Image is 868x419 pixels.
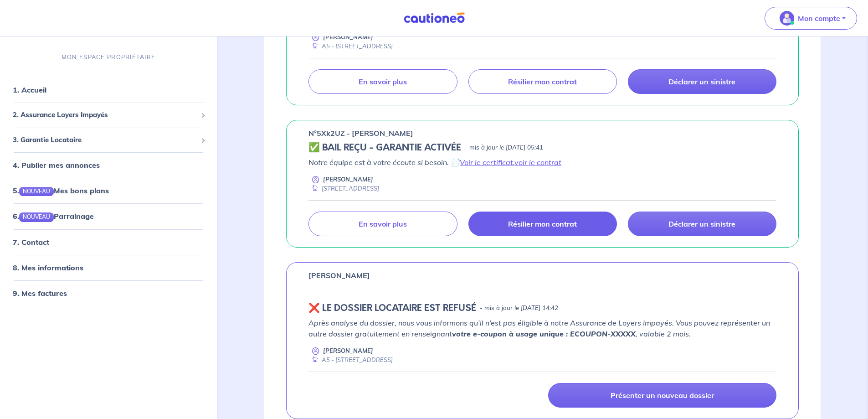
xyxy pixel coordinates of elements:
[4,131,213,149] div: 3. Garantie Locataire
[400,12,468,24] img: Cautioneo
[359,77,407,86] p: En savoir plus
[308,128,413,139] p: n°5Xk2UZ - [PERSON_NAME]
[308,356,393,364] div: A5 - [STREET_ADDRESS]
[308,42,393,51] div: A5 - [STREET_ADDRESS]
[308,69,457,94] a: En savoir plus
[468,69,617,94] a: Résilier mon contrat
[4,284,213,302] div: 9. Mes factures
[308,303,476,314] h5: ❌️️ LE DOSSIER LOCATAIRE EST REFUSÉ
[308,184,379,193] div: [STREET_ADDRESS]
[508,77,577,86] p: Résilier mon contrat
[13,135,197,145] span: 3. Garantie Locataire
[13,110,197,120] span: 2. Assurance Loyers Impayés
[4,106,213,124] div: 2. Assurance Loyers Impayés
[480,304,558,313] p: - mis à jour le [DATE] 14:42
[359,219,407,228] p: En savoir plus
[780,11,794,26] img: illu_account_valid_menu.svg
[13,160,100,170] a: 4. Publier mes annonces
[308,317,776,339] p: Après analyse du dossier, nous vous informons qu’il n’est pas éligible à notre Assurance de Loyer...
[4,233,213,251] div: 7. Contact
[323,175,373,184] p: [PERSON_NAME]
[62,53,155,62] p: MON ESPACE PROPRIÉTAIRE
[13,85,46,94] a: 1. Accueil
[452,329,636,338] strong: votre e-coupon à usage unique : ECOUPON-XXXXX
[460,158,513,167] a: Voir le certificat
[765,7,857,30] button: illu_account_valid_menu.svgMon compte
[4,207,213,225] div: 6.NOUVEAUParrainage
[4,181,213,200] div: 5.NOUVEAUMes bons plans
[611,391,714,400] p: Présenter un nouveau dossier
[465,143,543,152] p: - mis à jour le [DATE] 05:41
[628,212,776,236] a: Déclarer un sinistre
[4,258,213,276] div: 8. Mes informations
[4,156,213,174] div: 4. Publier mes annonces
[308,212,457,236] a: En savoir plus
[13,212,94,221] a: 6.NOUVEAUParrainage
[308,142,461,153] h5: ✅ BAIL REÇU - GARANTIE ACTIVÉE
[308,270,370,281] p: [PERSON_NAME]
[323,33,373,41] p: [PERSON_NAME]
[468,212,617,236] a: Résilier mon contrat
[13,263,83,272] a: 8. Mes informations
[514,158,561,167] a: voir le contrat
[628,69,776,94] a: Déclarer un sinistre
[668,219,735,228] p: Déclarer un sinistre
[13,288,67,297] a: 9. Mes factures
[323,347,373,355] p: [PERSON_NAME]
[308,142,776,153] div: state: CONTRACT-VALIDATED, Context: NEW,MAYBE-CERTIFICATE,ALONE,LESSOR-DOCUMENTS
[13,186,109,195] a: 5.NOUVEAUMes bons plans
[308,303,776,314] div: state: REJECTED, Context: NEW,MAYBE-CERTIFICATE,ALONE,LESSOR-DOCUMENTS
[4,81,213,99] div: 1. Accueil
[798,13,840,24] p: Mon compte
[508,219,577,228] p: Résilier mon contrat
[668,77,735,86] p: Déclarer un sinistre
[308,157,776,168] p: Notre équipe est à votre écoute si besoin. 📄 ,
[13,237,49,246] a: 7. Contact
[548,383,776,408] a: Présenter un nouveau dossier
